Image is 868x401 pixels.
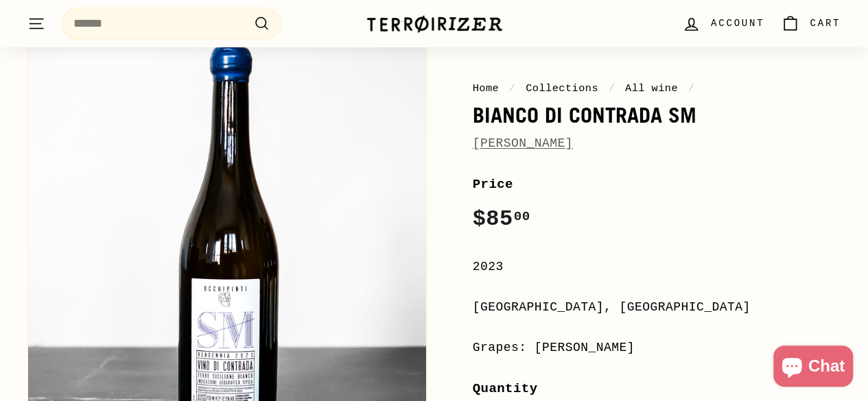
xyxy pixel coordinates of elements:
span: / [685,82,699,95]
a: Account [674,3,773,44]
span: Cart [810,16,841,31]
a: Home [473,82,500,95]
nav: breadcrumbs [473,80,841,97]
span: / [506,82,519,95]
sup: 00 [513,209,530,224]
label: Quantity [473,378,841,399]
inbox-online-store-chat: Shopify online store chat [769,345,857,390]
span: / [605,82,619,95]
div: Grapes: [PERSON_NAME] [473,338,841,358]
span: $85 [473,206,530,232]
label: Price [473,174,841,195]
div: 2023 [473,257,841,277]
a: All wine [625,82,678,95]
a: Cart [773,3,849,44]
div: [GEOGRAPHIC_DATA], [GEOGRAPHIC_DATA] [473,297,841,317]
a: [PERSON_NAME] [473,136,573,150]
a: Collections [526,82,598,95]
span: Account [711,16,764,31]
h1: Bianco di Contrada SM [473,104,841,127]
